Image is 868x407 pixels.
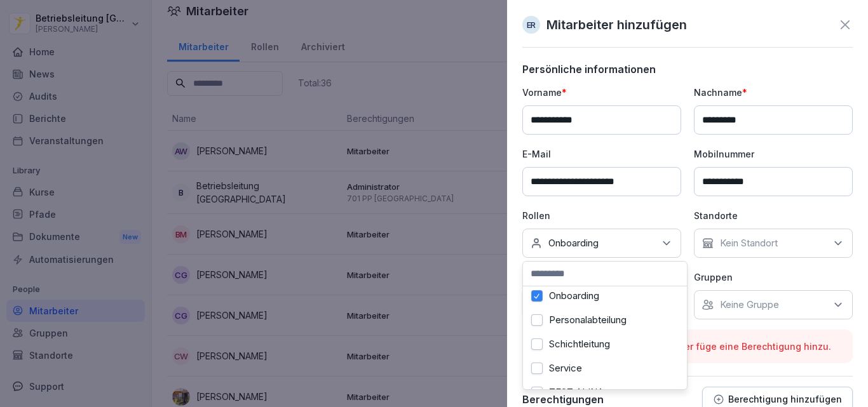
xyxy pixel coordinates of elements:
label: Schichtleitung [549,338,610,350]
div: ER [522,16,540,34]
label: TEST ALINA [549,387,604,398]
p: Vorname [522,86,681,99]
p: Mitarbeiter hinzufügen [546,15,687,34]
label: Personalabteilung [549,314,627,326]
p: Mobilnummer [694,147,853,161]
p: Gruppen [694,270,853,284]
p: E-Mail [522,147,681,161]
p: Rollen [522,209,681,222]
p: Standorte [694,209,853,222]
label: Service [549,363,582,374]
p: Nachname [694,86,853,99]
p: Onboarding [548,237,599,250]
p: Persönliche informationen [522,63,853,76]
p: Berechtigungen [522,393,604,406]
p: Berechtigung hinzufügen [728,394,842,404]
label: Onboarding [549,290,599,302]
p: Bitte wähle einen Standort aus oder füge eine Berechtigung hinzu. [532,340,843,353]
p: Kein Standort [720,237,778,250]
p: Keine Gruppe [720,298,779,311]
